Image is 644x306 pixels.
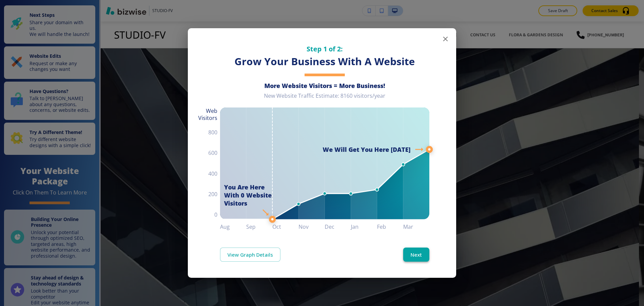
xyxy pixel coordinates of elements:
div: New Website Traffic Estimate: 8160 visitors/year [220,92,429,105]
h6: Aug [220,222,246,231]
h6: Sep [246,222,272,231]
h6: Nov [299,222,325,231]
button: Next [403,248,429,262]
h6: Dec [325,222,351,231]
h6: Feb [377,222,403,231]
a: View Graph Details [220,248,280,262]
h3: Grow Your Business With A Website [220,55,429,69]
h6: Jan [351,222,377,231]
h6: Oct [272,222,299,231]
h6: Mar [403,222,429,231]
h6: More Website Visitors = More Business! [220,82,429,90]
h5: Step 1 of 2: [220,44,429,53]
